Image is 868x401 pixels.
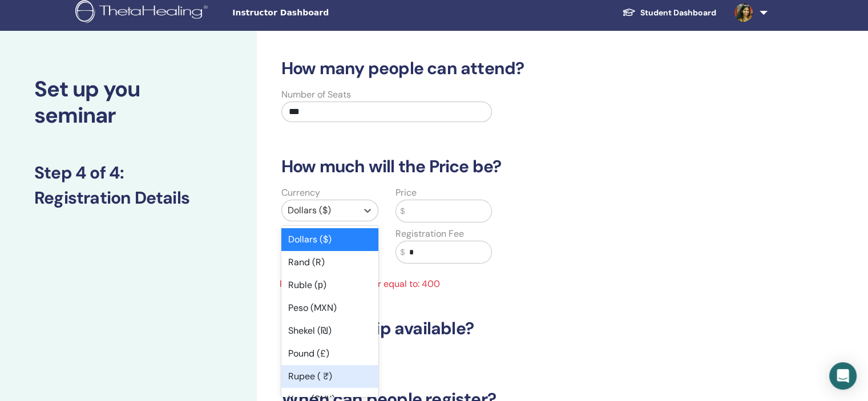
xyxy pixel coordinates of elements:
span: Price must be greater or equal to: 400 [273,277,500,291]
label: Number of Seats [281,88,351,102]
div: Open Intercom Messenger [829,362,857,390]
div: Rupee ( ₹) [281,365,378,388]
h3: How much will the Price be? [274,156,744,177]
div: Ruble (р) [281,274,378,297]
h3: Registration Details [34,188,223,208]
h3: Is scholarship available? [274,318,744,339]
img: graduation-cap-white.svg [622,7,636,17]
label: Currency [281,186,320,200]
div: Rand (R) [281,251,378,274]
img: default.jpg [734,3,753,22]
span: Instructor Dashboard [232,7,403,19]
h3: How many people can attend? [274,58,744,79]
h3: Step 4 of 4 : [34,163,223,183]
div: Dollars ($) [281,228,378,251]
span: $ [401,205,405,217]
h2: Set up you seminar [34,76,223,128]
span: $ [401,246,405,258]
a: Student Dashboard [613,2,725,23]
div: Pound (£) [281,342,378,365]
label: Registration Fee [395,227,464,241]
label: Price [395,186,417,200]
div: Shekel (₪) [281,319,378,342]
div: Peso (MXN) [281,297,378,319]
